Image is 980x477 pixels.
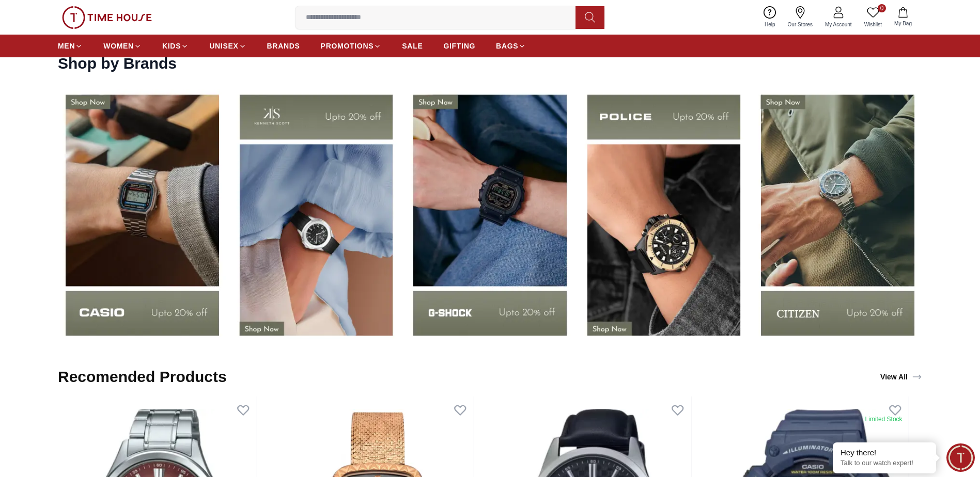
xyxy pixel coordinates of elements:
[267,37,300,55] a: BRANDS
[162,41,181,51] span: KIDS
[406,83,574,346] img: Shop By Brands -Tornado - UAE
[321,37,382,55] a: PROMOTIONS
[841,459,928,468] p: Talk to our watch expert!
[782,4,819,30] a: Our Stores
[58,368,227,386] h2: Recomended Products
[821,21,856,28] span: My Account
[321,41,374,51] span: PROMOTIONS
[103,37,142,55] a: WOMEN
[58,54,177,73] h2: Shop by Brands
[865,415,903,423] div: Limited Stock
[58,41,75,51] span: MEN
[841,448,928,458] div: Hey there!
[753,83,922,346] img: Shop by Brands - Ecstacy - UAE
[443,41,475,51] span: GIFTING
[784,21,817,28] span: Our Stores
[209,41,238,51] span: UNISEX
[758,4,782,30] a: Help
[760,21,780,28] span: Help
[62,6,152,29] img: ...
[496,37,526,55] a: BAGS
[162,37,189,55] a: KIDS
[58,83,227,346] img: Shop by Brands - Quantum- UAE
[443,37,475,55] a: GIFTING
[209,37,246,55] a: UNISEX
[232,83,401,346] img: Shop By Brands - Casio- UAE
[946,443,975,472] div: Chat Widget
[58,37,83,55] a: MEN
[580,83,749,346] img: Shop By Brands - Carlton- UAE
[860,21,886,28] span: Wishlist
[402,37,423,55] a: SALE
[890,20,916,27] span: My Bag
[878,370,924,384] a: View All
[888,5,918,29] button: My Bag
[103,41,134,51] span: WOMEN
[402,41,423,51] span: SALE
[858,4,888,30] a: 0Wishlist
[878,4,886,12] span: 0
[267,41,300,51] span: BRANDS
[496,41,518,51] span: BAGS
